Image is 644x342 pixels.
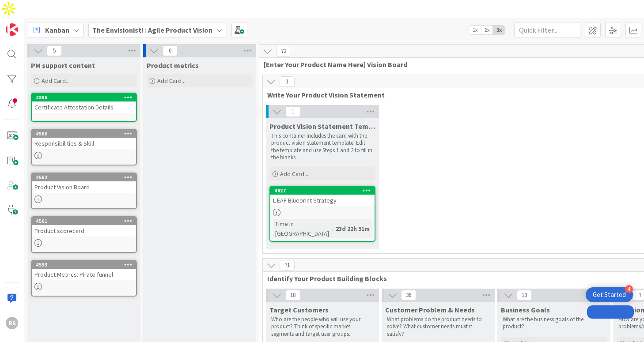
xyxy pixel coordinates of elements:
p: Who are the people who will use your product? Think of specific market segments and target user g... [271,316,374,338]
div: L-EAF Blueprint Strategy [270,195,375,206]
span: Product metrics [147,61,199,70]
b: The Envisionist! : Agile Product Vision [92,26,212,34]
div: 4627 [274,188,375,194]
span: 36 [401,290,416,301]
div: Product Vision Board [32,181,136,193]
div: 23d 22h 51m [333,224,372,233]
span: Add Card... [280,170,308,178]
span: Customer Problem & Needs [385,305,475,314]
input: Quick Filter... [514,22,580,38]
span: 3x [493,26,505,34]
div: 4 [625,285,633,293]
span: 1x [469,26,481,34]
span: Kanban [45,25,69,35]
span: 1 [280,76,295,87]
p: This container includes the card with the product vision statement template. Edit the template an... [271,132,374,161]
span: 5 [47,45,62,56]
div: 4559 [36,262,136,268]
span: 71 [280,260,295,271]
div: 4806 [36,94,136,101]
div: 4627 [270,187,375,195]
div: 4561 [32,217,136,225]
div: RS [6,317,18,329]
div: Product scorecard [32,225,136,237]
div: 4627L-EAF Blueprint Strategy [270,187,375,206]
div: 4561Product scorecard [32,217,136,237]
div: 4560Responsibilities & Skill [32,130,136,149]
p: What problems do the product needs to solve? What customer needs must it satisfy? [387,316,489,338]
span: 18 [285,290,300,301]
span: : [332,224,333,233]
span: 10 [517,290,532,301]
div: 4806 [32,94,136,101]
div: 4806Certificate Attestation Details [32,94,136,113]
span: Target Customers [269,305,329,314]
div: 4559Product Metrics: Pirate funnel [32,261,136,280]
span: 1 [285,106,300,117]
span: 0 [163,45,178,56]
div: Time in [GEOGRAPHIC_DATA] [273,219,332,238]
span: Business Goals [501,305,550,314]
div: Open Get Started checklist, remaining modules: 4 [586,287,633,302]
span: Product Vision Statement Template [269,122,375,131]
div: 4562 [36,174,136,180]
div: Get Started [593,290,626,299]
div: 4560 [36,131,136,137]
div: 4559 [32,261,136,269]
div: Product Metrics: Pirate funnel [32,269,136,280]
span: 72 [276,46,291,56]
p: What are the business goals of the product? [503,316,605,331]
span: Add Card... [157,77,186,85]
div: 4560 [32,130,136,138]
span: Add Card... [42,77,70,85]
img: Visit kanbanzone.com [6,23,18,36]
div: Certificate Attestation Details [32,101,136,113]
span: PM support content [31,61,95,70]
div: Responsibilities & Skill [32,138,136,149]
div: 4562Product Vision Board [32,173,136,193]
div: 4561 [36,218,136,224]
span: 2x [481,26,493,34]
div: 4562 [32,173,136,181]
